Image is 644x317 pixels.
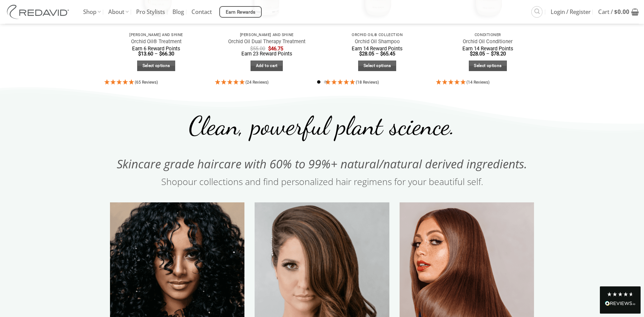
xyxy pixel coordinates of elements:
[605,300,636,308] div: Read All Reviews
[228,38,306,45] a: Orchid Oil Dual Therapy Treatment
[117,156,527,172] span: Skincare grade haircare with 60% to 99%+ natural/natural derived ingredients.
[470,51,473,57] span: $
[466,80,490,85] span: 4.93 Stars - 14 Reviews
[600,286,641,314] div: Read All Reviews
[241,51,292,57] span: Earn 23 Reward Points
[218,33,315,37] p: [PERSON_NAME] and Shine
[250,46,253,52] span: $
[375,51,379,57] span: –
[359,51,362,57] span: $
[469,61,507,71] a: Select options for “Orchid Oil Conditioner”
[138,51,141,57] span: $
[132,46,180,52] span: Earn 6 Reward Points
[551,3,591,20] span: Login / Register
[531,6,542,17] a: Search
[463,38,513,45] a: Orchid Oil Conditioner
[250,46,265,52] bdi: 55.00
[268,46,271,52] span: $
[138,51,153,57] bdi: 13.60
[159,51,174,57] bdi: 66.30
[268,46,283,52] bdi: 46.75
[470,51,485,57] bdi: 28.05
[105,176,539,188] h2: our collections and find personalized hair regimens for your beautiful self.
[355,38,400,45] a: Orchid Oil Shampoo
[154,51,158,57] span: –
[352,46,403,52] span: Earn 14 Reward Points
[359,51,374,57] bdi: 28.05
[108,33,205,37] p: [PERSON_NAME] and Shine
[5,5,73,19] img: REDAVID Salon Products | United States
[329,33,426,37] p: Orchid Oil® Collection
[161,176,183,188] a: Shop
[598,3,629,20] span: Cart /
[215,78,319,87] div: 4.92 Stars - 24 Reviews
[491,51,506,57] bdi: 78.20
[614,8,618,16] span: $
[324,80,327,84] li: Page dot 2
[135,80,158,85] span: 4.95 Stars - 65 Reviews
[325,78,429,87] div: 4.94 Stars - 18 Reviews
[486,51,490,57] span: –
[226,9,256,16] span: Earn Rewards
[251,61,283,71] a: Add to cart: “Orchid Oil Dual Therapy Treatment”
[317,80,320,84] li: Page dot 1
[189,110,455,141] span: Clean, powerful plant science.
[380,51,383,57] span: $
[131,38,182,45] a: Orchid Oil® Treatment
[436,78,540,87] div: 4.93 Stars - 14 Reviews
[462,46,513,52] span: Earn 14 Reward Points
[104,78,208,87] div: 4.95 Stars - 65 Reviews
[607,291,634,297] div: 4.8 Stars
[358,61,396,71] a: Select options for “Orchid Oil Shampoo”
[605,301,636,306] img: REVIEWS.io
[137,61,175,71] a: Select options for “Orchid Oil® Treatment”
[614,8,629,16] bdi: 0.00
[219,6,262,18] a: Earn Rewards
[380,51,395,57] bdi: 65.45
[159,51,162,57] span: $
[491,51,494,57] span: $
[439,33,536,37] p: Conditioner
